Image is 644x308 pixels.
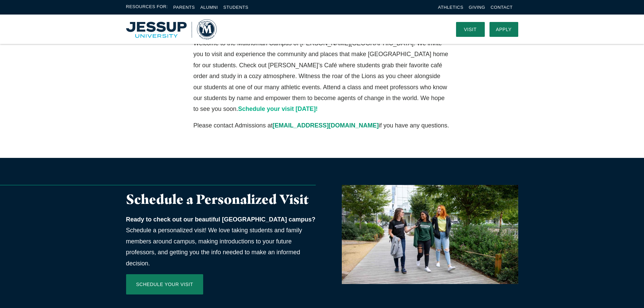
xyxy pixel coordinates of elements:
[126,3,168,11] span: Resources For:
[491,5,512,10] a: Contact
[126,192,316,207] h3: Schedule a Personalized Visit
[200,5,218,10] a: Alumni
[272,122,379,129] a: [EMAIL_ADDRESS][DOMAIN_NAME]
[490,22,518,37] a: Apply
[469,5,485,10] a: Giving
[328,185,518,284] a: Students walking in Portland near Multnomah Campus
[193,120,451,131] p: Please contact Admissions at if you have any questions.
[238,105,318,112] a: Schedule your visit [DATE]!
[193,38,451,115] p: Welcome to the Multnomah Campus of [PERSON_NAME][GEOGRAPHIC_DATA]! We invite you to visit and exp...
[173,5,195,10] a: Parents
[456,22,485,37] a: Visit
[126,19,217,40] a: Home
[126,274,204,294] a: Schedule Your Visit
[126,216,315,223] strong: Ready to check out our beautiful [GEOGRAPHIC_DATA] campus?
[438,5,463,10] a: Athletics
[126,19,217,40] img: Multnomah University Logo
[126,214,316,269] p: Schedule a personalized visit! We love taking students and family members around campus, making i...
[223,5,248,10] a: Students
[342,185,518,284] img: 2022_JUNIOR_SEARCH_banner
